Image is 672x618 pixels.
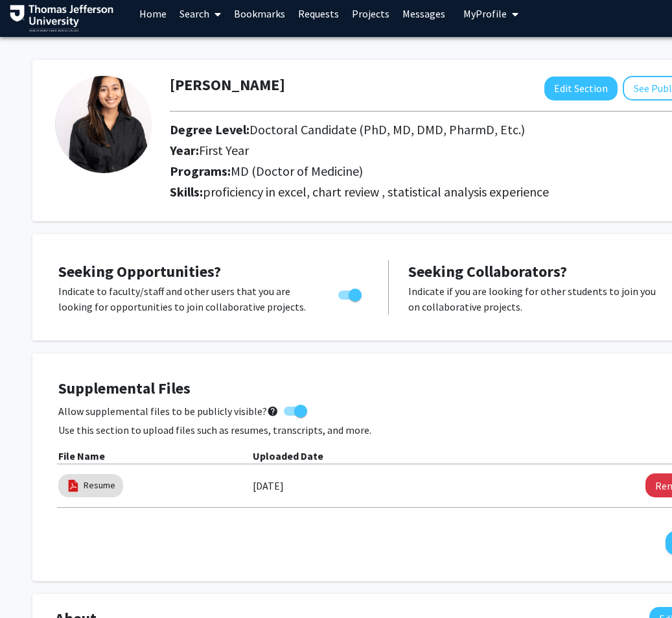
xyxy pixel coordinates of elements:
label: [DATE] [253,475,284,497]
span: Allow supplemental files to be publicly visible? [58,403,279,419]
b: Uploaded Date [253,449,323,462]
h2: Degree Level: [170,122,623,137]
iframe: Chat [10,560,55,608]
span: proficiency in excel, chart review , statistical analysis experience [203,184,549,200]
p: Indicate to faculty/staff and other users that you are looking for opportunities to join collabor... [58,283,314,315]
span: Doctoral Candidate (PhD, MD, DMD, PharmD, Etc.) [249,121,525,137]
mat-icon: help [267,403,279,419]
img: Thomas Jefferson University Logo [10,5,113,32]
span: My Profile [463,7,507,20]
a: Resume [84,479,115,492]
span: First Year [199,142,249,158]
div: Toggle [333,283,369,303]
b: File Name [58,449,105,462]
h2: Year: [170,143,623,158]
img: Profile Picture [55,76,152,173]
img: pdf_icon.png [66,479,80,493]
span: Seeking Opportunities? [58,261,221,281]
h1: [PERSON_NAME] [170,76,285,95]
span: MD (Doctor of Medicine) [231,163,363,179]
p: Indicate if you are looking for other students to join you on collaborative projects. [408,283,664,315]
span: Seeking Collaborators? [408,261,567,281]
button: Edit Section [544,77,618,101]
